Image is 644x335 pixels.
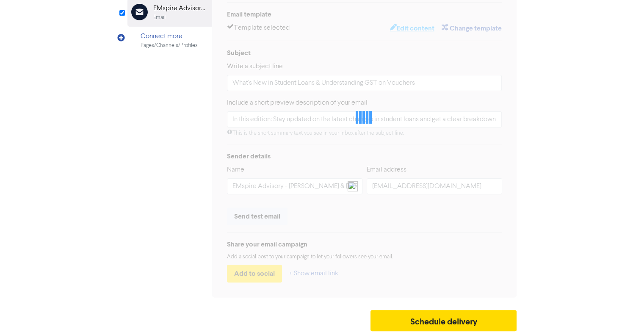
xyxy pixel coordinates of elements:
button: Schedule delivery [370,310,517,331]
div: Connect more [141,31,198,42]
img: npw-badge-icon-locked.svg [348,181,358,191]
div: EMspire Advisory - [PERSON_NAME] & [PERSON_NAME] [153,3,207,14]
div: Email [153,14,166,22]
div: Connect morePages/Channels/Profiles [127,27,212,54]
div: Pages/Channels/Profiles [141,42,198,50]
iframe: Chat Widget [602,294,644,335]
